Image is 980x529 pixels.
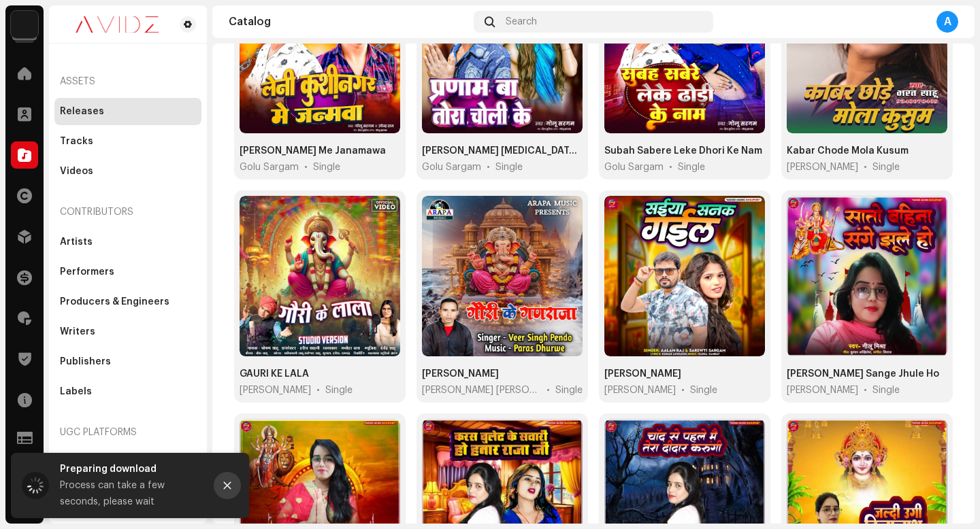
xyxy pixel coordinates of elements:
div: Leni Kushinagar Me Janamawa [240,144,386,158]
div: Single [678,160,705,174]
span: Bharat Sahu [787,160,858,174]
span: Search [506,16,537,27]
div: A [936,11,958,33]
span: Golu Sargam [422,160,481,174]
span: Sarswati Sargam [604,383,676,397]
div: Parnam Ba Tora Choli Ke [422,144,583,158]
re-m-nav-item: Publishers [54,348,201,375]
div: Single [325,383,353,397]
div: Sato Bahin Sange Jhule Ho [787,367,939,381]
div: Single [555,383,583,397]
re-m-nav-item: YouTube [54,449,201,476]
div: Single [872,383,900,397]
re-m-nav-item: Producers & Engineers [54,288,201,315]
re-m-nav-item: Labels [54,378,201,405]
div: Writers [60,326,95,337]
div: Catalog [229,16,468,27]
span: • [864,383,867,397]
span: • [864,160,867,174]
span: • [316,383,320,397]
re-a-nav-header: Contributors [54,196,201,228]
img: 0c631eef-60b6-411a-a233-6856366a70de [60,16,174,33]
span: Golu Sargam [604,160,664,174]
div: Labels [60,386,92,397]
div: Performers [60,267,114,277]
span: Veer Singh Pendo [422,383,541,397]
re-m-nav-item: Artists [54,228,201,256]
div: Single [690,383,717,397]
div: Tracks [60,136,93,147]
div: Gauri Ke Ganraja [422,367,499,381]
div: Saeya Sanak Gail [604,367,681,381]
re-a-nav-header: UGC Platforms [54,416,201,449]
span: POSHAN SAHU [240,383,311,397]
div: Artists [60,237,93,248]
button: Close [214,472,241,499]
div: Single [313,160,340,174]
re-m-nav-item: Tracks [54,128,201,155]
re-m-nav-item: Writers [54,318,201,345]
span: • [487,160,490,174]
div: Producers & Engineers [60,296,169,307]
re-a-nav-header: Assets [54,65,201,98]
div: Process can take a few seconds, please wait [60,477,203,510]
div: Preparing download [60,461,203,477]
div: Publishers [60,356,111,367]
re-m-nav-item: Releases [54,98,201,125]
re-m-nav-item: Videos [54,158,201,185]
div: Single [872,160,900,174]
span: • [681,383,685,397]
div: Releases [60,106,104,117]
div: Single [495,160,523,174]
img: 10d72f0b-d06a-424f-aeaa-9c9f537e57b6 [11,11,38,38]
span: • [546,383,550,397]
span: Golu Sargam [240,160,299,174]
span: • [669,160,672,174]
re-m-nav-item: Performers [54,258,201,286]
div: GAURI KE LALA [240,367,309,381]
div: Videos [60,166,93,177]
div: Kabar Chode Mola Kusum [787,144,909,158]
span: Neelu Mishra [787,383,858,397]
div: Subah Sabere Leke Dhori Ke Nam [604,144,762,158]
span: • [304,160,308,174]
